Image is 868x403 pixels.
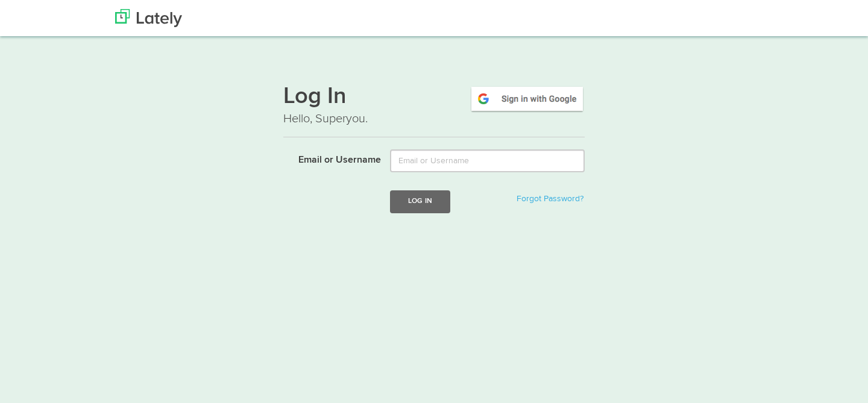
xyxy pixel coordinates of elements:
img: google-signin.png [470,85,585,113]
p: Hello, Superyou. [283,110,585,128]
button: Log In [390,190,450,213]
a: Forgot Password? [517,195,583,203]
label: Email or Username [274,149,381,167]
img: Lately [115,9,182,27]
h1: Log In [283,85,585,110]
input: Email or Username [390,149,585,172]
